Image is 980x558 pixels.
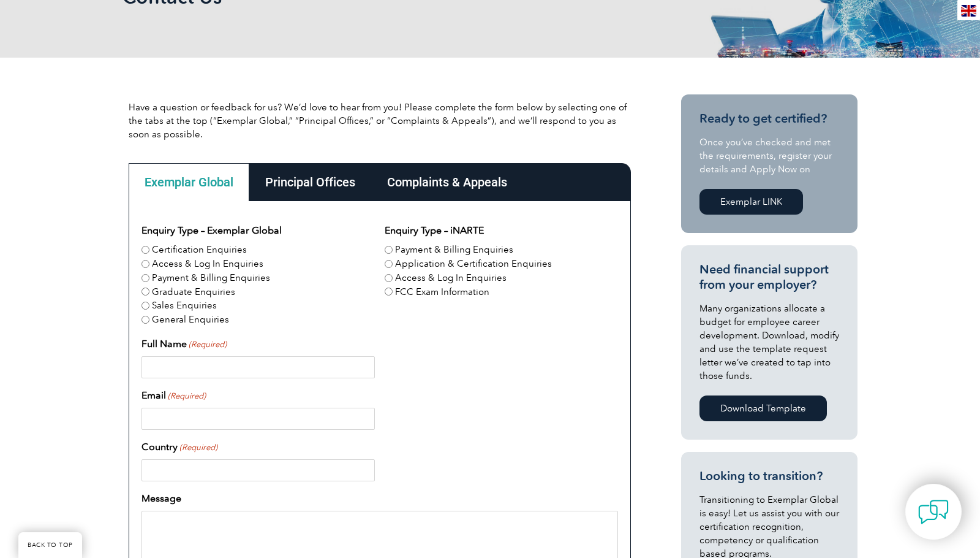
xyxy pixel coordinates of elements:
img: contact-chat.png [918,497,949,527]
label: Sales Enquiries [152,299,217,313]
div: Principal Offices [249,163,371,201]
label: Application & Certification Enquiries [395,257,552,271]
p: Many organizations allocate a budget for employee career development. Download, modify and use th... [699,302,839,383]
h3: Looking to transition? [699,468,839,484]
img: en [961,5,976,17]
h3: Need financial support from your employer? [699,262,839,292]
a: BACK TO TOP [18,532,82,558]
legend: Enquiry Type – Exemplar Global [141,223,282,238]
div: Exemplar Global [129,163,249,201]
label: Full Name [141,337,227,351]
h3: Ready to get certified? [699,111,839,126]
label: Payment & Billing Enquiries [395,243,513,257]
span: (Required) [167,390,206,402]
label: General Enquiries [152,313,229,327]
div: Complaints & Appeals [371,163,523,201]
legend: Enquiry Type – iNARTE [385,223,484,238]
label: Access & Log In Enquiries [395,271,507,285]
label: Access & Log In Enquiries [152,257,263,271]
label: Country [141,440,217,454]
label: Email [141,388,206,403]
span: (Required) [179,441,218,454]
a: Download Template [699,396,827,421]
label: FCC Exam Information [395,285,489,299]
label: Payment & Billing Enquiries [152,271,270,285]
span: (Required) [188,338,227,351]
p: Once you’ve checked and met the requirements, register your details and Apply Now on [699,136,839,176]
label: Message [141,491,181,506]
label: Certification Enquiries [152,243,247,257]
a: Exemplar LINK [699,189,803,215]
label: Graduate Enquiries [152,285,235,299]
p: Have a question or feedback for us? We’d love to hear from you! Please complete the form below by... [129,101,631,141]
